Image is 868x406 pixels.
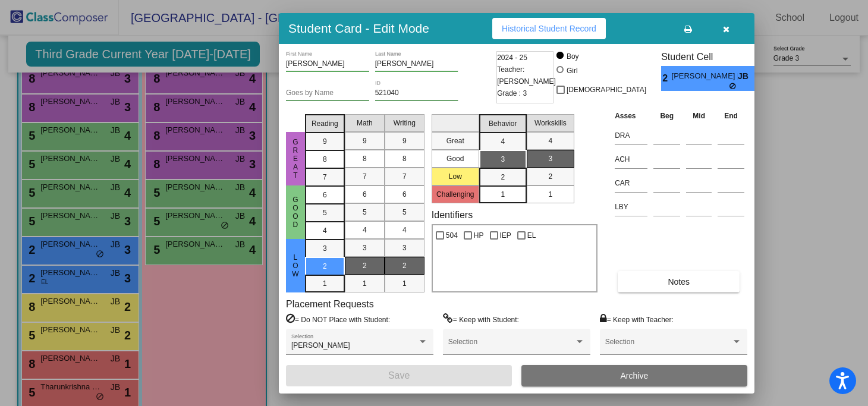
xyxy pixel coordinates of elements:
[312,118,338,129] span: Reading
[388,370,410,380] span: Save
[661,71,671,86] span: 2
[402,260,407,271] span: 2
[402,136,407,146] span: 9
[402,171,407,182] span: 7
[548,153,552,164] span: 3
[489,118,517,129] span: Behavior
[500,228,511,243] span: IEP
[501,172,505,182] span: 2
[288,21,429,36] h3: Student Card - Edit Mode
[548,136,552,146] span: 4
[534,118,567,128] span: Workskills
[501,154,505,165] span: 3
[323,261,327,272] span: 2
[394,118,416,128] span: Writing
[363,153,367,164] span: 8
[527,228,536,243] span: EL
[290,196,301,229] span: Good
[600,313,674,325] label: = Keep with Teacher:
[357,118,373,128] span: Math
[567,83,646,97] span: [DEMOGRAPHIC_DATA]
[363,171,367,182] span: 7
[363,225,367,235] span: 4
[363,243,367,253] span: 3
[286,365,512,386] button: Save
[566,65,578,76] div: Girl
[286,89,369,97] input: goes by name
[323,278,327,289] span: 1
[432,209,473,221] label: Identifiers
[290,253,301,278] span: Low
[443,313,519,325] label: = Keep with Student:
[497,52,527,64] span: 2024 - 25
[615,198,647,216] input: assessment
[501,189,505,200] span: 1
[286,298,374,310] label: Placement Requests
[323,190,327,200] span: 6
[323,243,327,254] span: 3
[363,207,367,218] span: 5
[446,228,458,243] span: 504
[363,278,367,289] span: 1
[683,109,715,122] th: Mid
[621,371,649,380] span: Archive
[323,136,327,147] span: 9
[363,260,367,271] span: 2
[474,228,484,243] span: HP
[323,207,327,218] span: 5
[323,172,327,182] span: 7
[501,136,505,147] span: 4
[521,365,747,386] button: Archive
[497,87,527,99] span: Grade : 3
[402,278,407,289] span: 1
[290,138,301,180] span: Great
[492,18,606,39] button: Historical Student Record
[615,150,647,168] input: assessment
[566,51,579,62] div: Boy
[650,109,683,122] th: Beg
[291,341,350,350] span: [PERSON_NAME]
[402,153,407,164] span: 8
[738,70,754,83] span: JB
[548,171,552,182] span: 2
[402,225,407,235] span: 4
[286,313,390,325] label: = Do NOT Place with Student:
[615,127,647,144] input: assessment
[497,64,556,87] span: Teacher: [PERSON_NAME]
[618,271,740,292] button: Notes
[375,89,458,97] input: Enter ID
[502,24,596,33] span: Historical Student Record
[363,136,367,146] span: 9
[402,243,407,253] span: 3
[661,51,765,62] h3: Student Cell
[612,109,650,122] th: Asses
[715,109,747,122] th: End
[615,174,647,192] input: assessment
[363,189,367,200] span: 6
[402,207,407,218] span: 5
[754,71,765,86] span: 3
[402,189,407,200] span: 6
[668,277,690,287] span: Notes
[548,189,552,200] span: 1
[672,70,738,83] span: [PERSON_NAME] [PERSON_NAME]
[323,225,327,236] span: 4
[323,154,327,165] span: 8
